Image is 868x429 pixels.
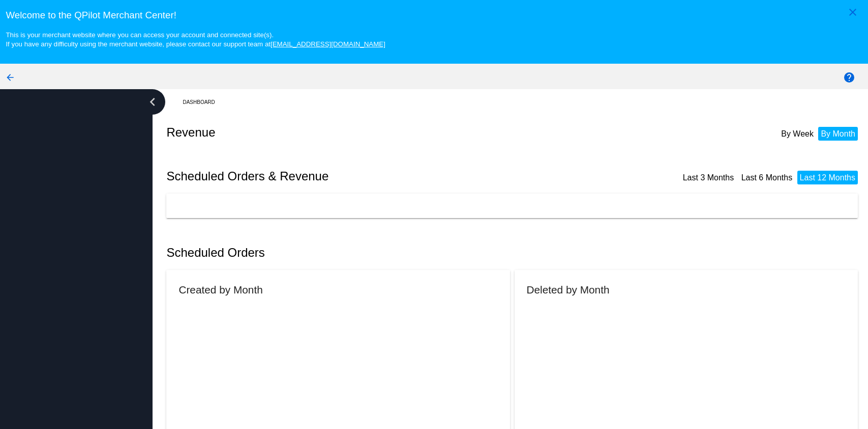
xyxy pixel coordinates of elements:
mat-icon: help [843,71,855,84]
mat-icon: arrow_back [4,71,16,84]
small: This is your merchant website where you can access your account and connected site(s). If you hav... [6,31,385,48]
h2: Revenue [166,125,514,140]
h2: Scheduled Orders & Revenue [166,169,514,183]
a: Last 3 Months [683,173,734,182]
a: Dashboard [183,94,224,110]
li: By Month [818,127,858,141]
a: [EMAIL_ADDRESS][DOMAIN_NAME] [271,40,385,48]
h2: Created by Month [178,284,262,296]
a: Last 12 Months [800,173,855,182]
i: chevron_left [144,94,161,110]
li: By Week [779,127,816,141]
h2: Scheduled Orders [166,246,514,260]
h3: Welcome to the QPilot Merchant Center! [6,10,862,21]
mat-icon: close [847,6,859,18]
h2: Deleted by Month [527,284,610,296]
a: Last 6 Months [741,173,793,182]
